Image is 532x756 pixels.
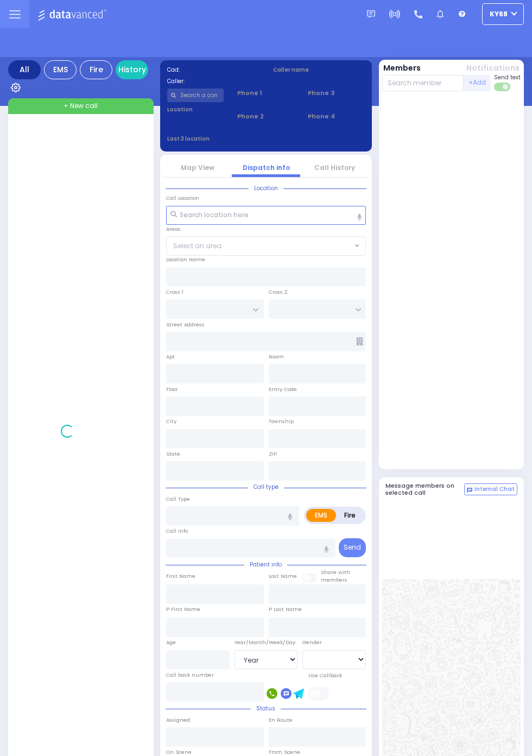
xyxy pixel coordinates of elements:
[269,418,294,425] label: Township
[273,66,365,74] label: Caller name
[166,495,190,503] label: Call Type
[466,62,520,74] button: Notifications
[308,672,342,679] label: Use Callback
[167,135,267,143] label: Last 3 location
[244,560,287,569] span: Patient info
[44,60,77,79] div: EMS
[356,337,363,345] span: Other building occupants
[494,81,511,92] label: Turn off text
[173,241,221,251] span: Select an area
[269,606,302,613] label: P Last Name
[248,483,284,491] span: Call type
[167,105,224,114] label: Location
[166,386,178,393] label: Floor
[166,225,181,233] label: Areas
[181,163,214,172] a: Map View
[385,482,465,496] h5: Message members on selected call
[166,450,180,458] label: State
[269,716,293,724] label: En Route
[482,3,524,25] button: ky68
[474,486,515,493] span: Internal Chat
[166,671,214,679] label: Call back number
[166,321,205,329] label: Street Address
[166,716,190,724] label: Assigned
[167,89,224,102] input: Search a contact
[467,488,472,493] img: comment-alt.png
[367,10,375,18] img: message.svg
[269,450,277,458] label: ZIP
[269,386,297,393] label: Entry Code
[166,418,176,425] label: City
[269,353,284,361] label: Room
[167,77,259,85] label: Caller:
[80,60,112,79] div: Fire
[64,101,98,111] span: + New call
[249,184,283,192] span: Location
[166,353,175,361] label: Apt
[382,75,464,91] input: Search member
[167,66,259,74] label: Cad:
[166,194,199,202] label: Call Location
[237,89,294,98] span: Phone 1
[306,509,336,522] label: EMS
[383,62,421,74] button: Members
[308,112,365,121] span: Phone 4
[464,483,517,495] button: Internal Chat
[308,89,365,98] span: Phone 3
[269,748,300,756] label: From Scene
[235,639,298,646] div: Year/Month/Week/Day
[269,572,297,580] label: Last Name
[321,576,347,583] span: members
[490,9,508,19] span: ky68
[37,8,110,21] img: Logo
[116,60,148,79] a: History
[251,704,281,713] span: Status
[166,572,195,580] label: First Name
[314,163,355,172] a: Call History
[166,606,200,613] label: P First Name
[237,112,294,121] span: Phone 2
[166,527,188,535] label: Call Info
[269,288,288,296] label: Cross 2
[166,748,192,756] label: On Scene
[302,639,322,646] label: Gender
[494,73,521,81] span: Send text
[339,538,366,557] button: Send
[166,639,176,646] label: Age
[335,509,364,522] label: Fire
[321,569,350,576] small: Share with
[243,163,290,172] a: Dispatch info
[166,206,366,225] input: Search location here
[166,288,183,296] label: Cross 1
[166,256,205,263] label: Location Name
[8,60,41,79] div: All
